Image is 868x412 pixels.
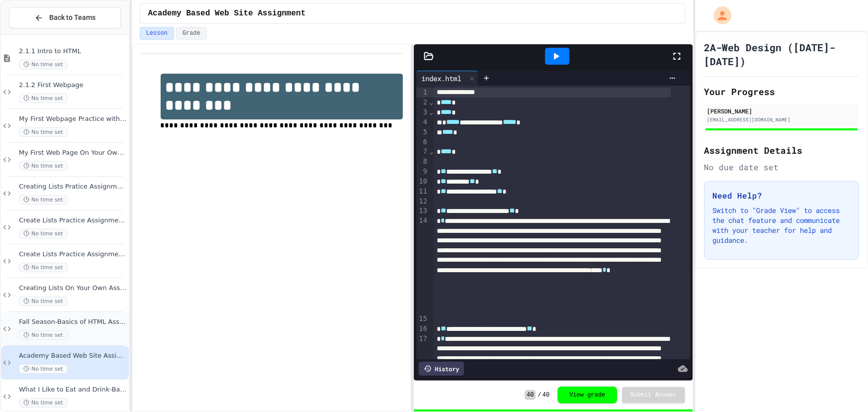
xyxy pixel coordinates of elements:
[707,116,856,123] div: [EMAIL_ADDRESS][DOMAIN_NAME]
[416,157,429,167] div: 8
[19,127,68,137] span: No time set
[525,390,536,400] span: 40
[558,387,617,404] button: View grade
[416,98,429,107] div: 2
[140,27,174,40] button: Lesson
[19,318,127,326] span: Fall Season-Basics of HTML Assignment
[416,167,429,177] div: 9
[622,387,685,403] button: Submit Answer
[19,149,127,157] span: My First Web Page On Your Own Assignment
[538,391,541,399] span: /
[9,7,121,28] button: Back to Teams
[148,7,306,19] span: Academy Based Web Site Assignment
[19,398,68,408] span: No time set
[630,391,677,399] span: Submit Answer
[416,117,429,127] div: 4
[19,195,68,205] span: No time set
[416,73,466,84] div: index.html
[19,352,127,360] span: Academy Based Web Site Assignment
[713,190,851,202] h3: Need Help?
[416,197,429,206] div: 12
[19,330,68,340] span: No time set
[19,297,68,306] span: No time set
[19,81,127,90] span: 2.1.2 First Webpage
[704,143,859,157] h2: Assignment Details
[429,108,434,116] span: Fold line
[416,177,429,187] div: 10
[543,391,550,399] span: 40
[19,161,68,171] span: No time set
[19,216,127,225] span: Create Lists Practice Assignment 2
[416,314,429,324] div: 15
[703,4,734,27] div: My Account
[19,229,68,238] span: No time set
[19,115,127,123] span: My First Webpage Practice with Tags
[19,364,68,374] span: No time set
[707,106,856,115] div: [PERSON_NAME]
[416,216,429,314] div: 14
[19,183,127,191] span: Creating Lists Pratice Assignment 1
[19,263,68,272] span: No time set
[416,147,429,157] div: 7
[49,12,96,23] span: Back to Teams
[416,324,429,334] div: 16
[416,71,479,86] div: index.html
[704,40,859,68] h1: 2A-Web Design ([DATE]-[DATE])
[429,98,434,106] span: Fold line
[19,47,127,56] span: 2.1.1 Intro to HTML
[416,137,429,147] div: 6
[19,94,68,103] span: No time set
[704,161,859,173] div: No due date set
[416,88,429,98] div: 1
[429,147,434,155] span: Fold line
[176,27,207,40] button: Grade
[416,127,429,137] div: 5
[704,85,859,99] h2: Your Progress
[19,250,127,259] span: Create Lists Practice Assignment 3
[19,386,127,394] span: What I Like to Eat and Drink-Basic HTML Web Page Assignment
[419,362,464,376] div: History
[416,107,429,117] div: 3
[416,206,429,216] div: 13
[416,187,429,197] div: 11
[19,60,68,69] span: No time set
[19,284,127,293] span: Creating Lists On Your Own Assignment
[713,206,851,245] p: Switch to "Grade View" to access the chat feature and communicate with your teacher for help and ...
